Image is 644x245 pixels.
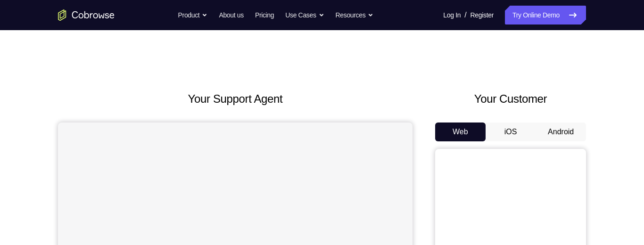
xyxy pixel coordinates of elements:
[255,6,274,24] a: Pricing
[443,6,461,24] a: Log In
[435,90,586,107] h2: Your Customer
[435,122,486,141] button: Web
[336,6,374,24] button: Resources
[464,9,466,21] span: /
[471,6,494,24] a: Register
[536,122,586,141] button: Android
[58,9,115,21] a: Go to the home page
[285,6,324,24] button: Use Cases
[178,6,208,24] button: Product
[505,6,586,24] a: Try Online Demo
[219,6,243,24] a: About us
[486,122,536,141] button: iOS
[58,90,413,107] h2: Your Support Agent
